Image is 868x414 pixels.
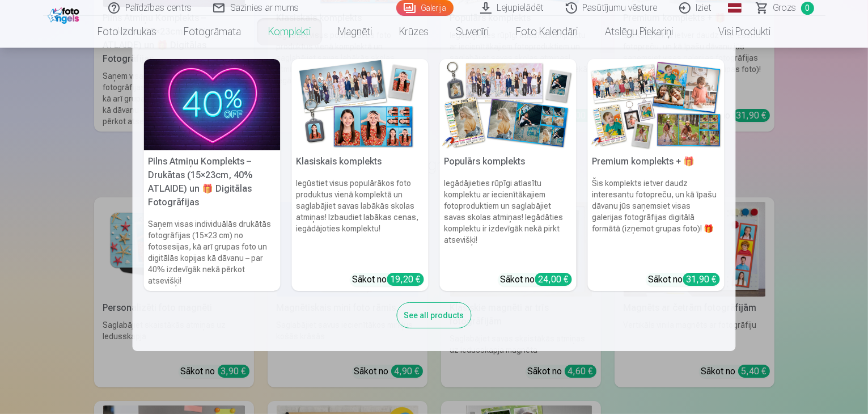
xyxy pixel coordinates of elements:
h6: Saņem visas individuālās drukātās fotogrāfijas (15×23 cm) no fotosesijas, kā arī grupas foto un d... [144,214,281,291]
h5: Premium komplekts + 🎁 [588,150,725,173]
span: Grozs [773,1,797,15]
a: See all products [397,309,472,320]
a: Populārs komplektsPopulārs komplektsIegādājieties rūpīgi atlasītu komplektu ar iecienītākajiem fo... [440,59,577,291]
a: Magnēti [324,16,386,48]
a: Klasiskais komplektsKlasiskais komplektsIegūstiet visus populārākos foto produktus vienā komplekt... [292,59,429,291]
a: Komplekti [255,16,324,48]
a: Foto kalendāri [502,16,591,48]
img: Populārs komplekts [440,59,577,150]
a: Visi produkti [687,16,784,48]
img: Klasiskais komplekts [292,59,429,150]
span: 0 [801,2,814,15]
a: Foto izdrukas [84,16,170,48]
a: Pilns Atmiņu Komplekts – Drukātas (15×23cm, 40% ATLAIDE) un 🎁 Digitālas Fotogrāfijas Pilns Atmiņu... [144,59,281,291]
h5: Pilns Atmiņu Komplekts – Drukātas (15×23cm, 40% ATLAIDE) un 🎁 Digitālas Fotogrāfijas [144,150,281,214]
div: 24,00 € [535,273,572,286]
a: Krūzes [386,16,442,48]
a: Premium komplekts + 🎁 Premium komplekts + 🎁Šis komplekts ietver daudz interesantu fotopreču, un k... [588,59,725,291]
div: Sākot no [501,273,572,286]
img: Premium komplekts + 🎁 [588,59,725,150]
a: Suvenīri [442,16,502,48]
img: /fa1 [48,5,82,24]
div: 31,90 € [683,273,720,286]
div: Sākot no [649,273,720,286]
a: Fotogrāmata [170,16,255,48]
h5: Populārs komplekts [440,150,577,173]
h6: Šis komplekts ietver daudz interesantu fotopreču, un kā īpašu dāvanu jūs saņemsiet visas galerija... [588,173,725,268]
div: 19,20 € [387,273,424,286]
div: See all products [397,302,472,328]
h6: Iegūstiet visus populārākos foto produktus vienā komplektā un saglabājiet savas labākās skolas at... [292,173,429,268]
h6: Iegādājieties rūpīgi atlasītu komplektu ar iecienītākajiem fotoproduktiem un saglabājiet savas sk... [440,173,577,268]
img: Pilns Atmiņu Komplekts – Drukātas (15×23cm, 40% ATLAIDE) un 🎁 Digitālas Fotogrāfijas [144,59,281,150]
h5: Klasiskais komplekts [292,150,429,173]
div: Sākot no [353,273,424,286]
a: Atslēgu piekariņi [591,16,687,48]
